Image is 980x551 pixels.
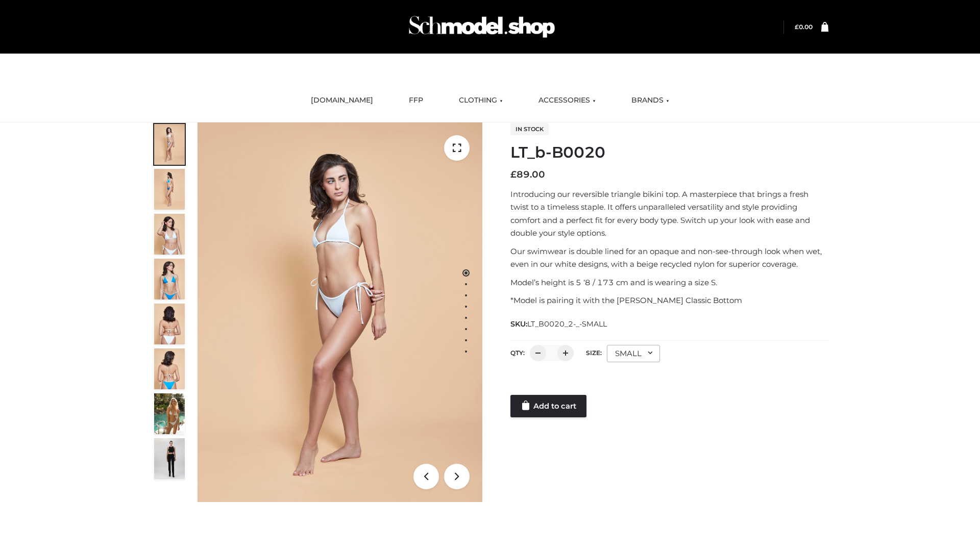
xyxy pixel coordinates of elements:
p: Model’s height is 5 ‘8 / 173 cm and is wearing a size S. [510,276,828,289]
a: Add to cart [510,395,586,417]
a: CLOTHING [451,89,510,112]
img: ArielClassicBikiniTop_CloudNine_AzureSky_OW114ECO_2-scaled.jpg [154,169,185,210]
a: [DOMAIN_NAME] [303,89,381,112]
img: 49df5f96394c49d8b5cbdcda3511328a.HD-1080p-2.5Mbps-49301101_thumbnail.jpg [154,438,185,479]
div: SMALL [607,345,660,362]
span: SKU: [510,318,608,330]
span: £ [795,23,799,31]
p: *Model is pairing it with the [PERSON_NAME] Classic Bottom [510,294,828,307]
img: Schmodel Admin 964 [405,7,558,47]
p: Our swimwear is double lined for an opaque and non-see-through look when wet, even in our white d... [510,245,828,271]
img: ArielClassicBikiniTop_CloudNine_AzureSky_OW114ECO_4-scaled.jpg [154,259,185,299]
a: BRANDS [624,89,677,112]
bdi: 89.00 [510,169,545,180]
img: ArielClassicBikiniTop_CloudNine_AzureSky_OW114ECO_8-scaled.jpg [154,348,185,389]
h1: LT_b-B0020 [510,143,828,162]
span: £ [510,169,517,180]
a: £0.00 [795,23,813,31]
img: Arieltop_CloudNine_AzureSky2.jpg [154,393,185,434]
span: LT_B0020_2-_-SMALL [527,319,607,329]
p: Introducing our reversible triangle bikini top. A masterpiece that brings a fresh twist to a time... [510,188,828,240]
img: ArielClassicBikiniTop_CloudNine_AzureSky_OW114ECO_1 [198,122,482,502]
img: ArielClassicBikiniTop_CloudNine_AzureSky_OW114ECO_1-scaled.jpg [154,124,185,165]
bdi: 0.00 [795,23,813,31]
label: QTY: [510,349,525,357]
a: ACCESSORIES [531,89,603,112]
img: ArielClassicBikiniTop_CloudNine_AzureSky_OW114ECO_7-scaled.jpg [154,304,185,344]
span: In stock [510,123,549,135]
label: Size: [586,349,602,357]
img: ArielClassicBikiniTop_CloudNine_AzureSky_OW114ECO_3-scaled.jpg [154,214,185,255]
a: FFP [401,89,431,112]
